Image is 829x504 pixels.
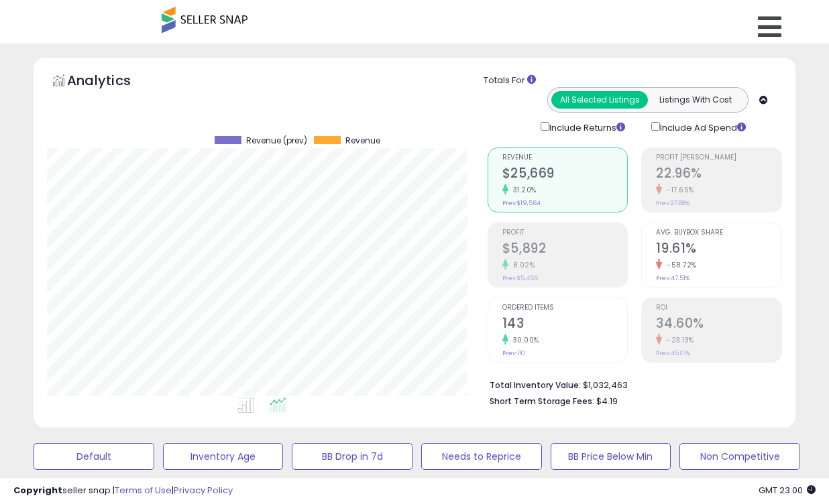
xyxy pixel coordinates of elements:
h5: Analytics [67,71,157,93]
div: seller snap | | [13,485,233,497]
small: Prev: 45.01% [656,349,690,357]
div: Totals For [484,74,785,87]
button: BB Drop in 7d [292,443,412,470]
h2: 19.61% [656,241,781,259]
span: ROI [656,304,781,312]
span: $4.19 [596,395,618,407]
h2: 22.96% [656,166,781,184]
button: Needs to Reprice [421,443,542,470]
button: BB Price Below Min [551,443,671,470]
button: Default [34,443,154,470]
span: Ordered Items [502,304,628,312]
li: $1,032,463 [490,376,772,392]
a: Privacy Policy [174,484,233,497]
a: Terms of Use [115,484,172,497]
small: Prev: $5,455 [502,274,538,282]
h2: $25,669 [502,166,628,184]
small: Prev: 47.51% [656,274,689,282]
span: Profit [502,229,628,237]
span: Revenue [502,154,628,162]
span: Revenue [345,136,380,145]
button: Listings With Cost [647,91,744,109]
button: Inventory Age [163,443,284,470]
span: Revenue (prev) [246,136,307,145]
small: 31.20% [508,185,537,195]
small: 8.02% [508,260,535,270]
b: Total Inventory Value: [490,379,581,391]
strong: Copyright [13,484,62,497]
h2: 143 [502,316,628,334]
h2: 34.60% [656,316,781,334]
div: Include Ad Spend [641,119,767,135]
span: Profit [PERSON_NAME] [656,154,781,162]
small: Prev: 110 [502,349,525,357]
button: Non Competitive [679,443,800,470]
h2: $5,892 [502,241,628,259]
small: Prev: $19,564 [502,199,541,207]
span: 2025-10-14 23:00 GMT [759,484,816,497]
button: All Selected Listings [551,91,648,109]
span: Avg. Buybox Share [656,229,781,237]
small: -58.72% [662,260,697,270]
div: Include Returns [531,119,641,135]
small: -17.65% [662,185,694,195]
small: 30.00% [508,335,539,345]
small: Prev: 27.88% [656,199,689,207]
b: Short Term Storage Fees: [490,395,594,407]
small: -23.13% [662,335,694,345]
